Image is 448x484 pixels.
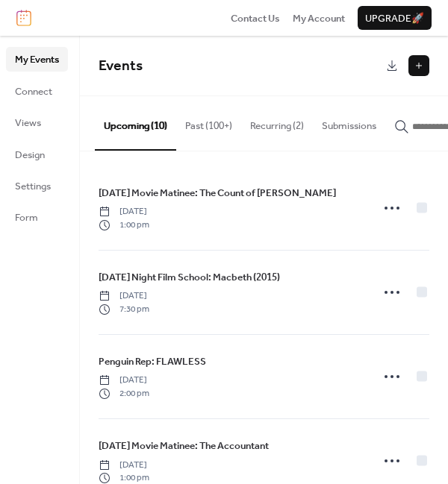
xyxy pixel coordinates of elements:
[15,179,51,194] span: Settings
[99,269,280,286] a: [DATE] Night Film School: Macbeth (2015)
[99,353,206,370] a: Penguin Rep: FLAWLESS
[99,205,149,219] span: [DATE]
[6,142,68,166] a: Design
[6,174,68,198] a: Settings
[99,438,269,454] a: [DATE] Movie Matinee: The Accountant
[365,11,424,26] span: Upgrade 🚀
[99,439,269,453] span: [DATE] Movie Matinee: The Accountant
[99,185,336,201] a: [DATE] Movie Matinee: The Count of [PERSON_NAME]
[176,96,241,148] button: Past (100+)
[99,52,143,80] span: Events
[6,110,68,134] a: Views
[15,116,41,131] span: Views
[99,186,336,201] span: [DATE] Movie Matinee: The Count of [PERSON_NAME]
[6,47,68,71] a: My Events
[313,96,385,148] button: Submissions
[16,10,31,26] img: logo
[99,219,149,232] span: 1:00 pm
[15,148,45,163] span: Design
[231,10,280,25] a: Contact Us
[99,387,149,400] span: 2:00 pm
[358,6,432,30] button: Upgrade🚀
[293,11,345,26] span: My Account
[99,354,206,369] span: Penguin Rep: FLAWLESS
[15,52,59,67] span: My Events
[99,289,149,303] span: [DATE]
[6,79,68,103] a: Connect
[6,205,68,229] a: Form
[99,374,149,387] span: [DATE]
[231,11,280,26] span: Contact Us
[241,96,313,148] button: Recurring (2)
[99,459,149,472] span: [DATE]
[15,210,38,225] span: Form
[15,84,52,99] span: Connect
[99,303,149,316] span: 7:30 pm
[99,270,280,285] span: [DATE] Night Film School: Macbeth (2015)
[293,10,345,25] a: My Account
[95,96,176,150] button: Upcoming (10)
